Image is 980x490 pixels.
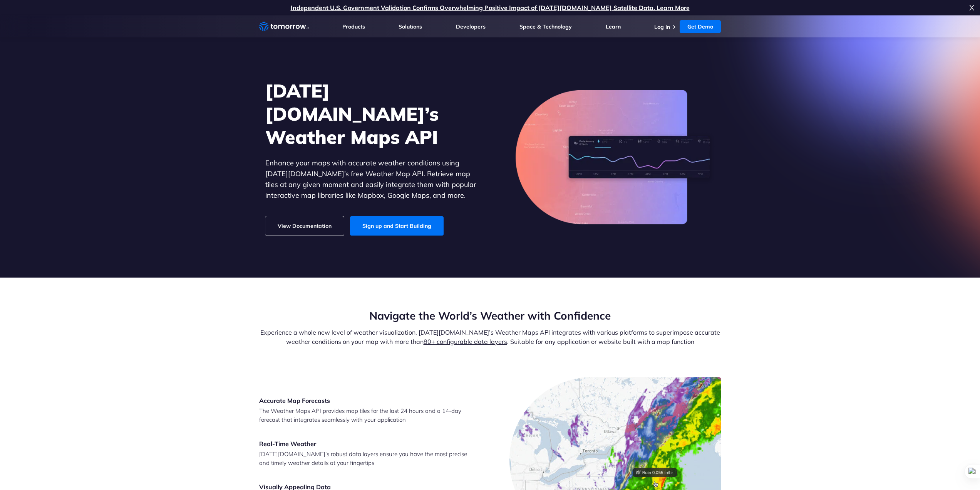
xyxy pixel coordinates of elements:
a: Space & Technology [519,23,572,30]
a: Log In [654,24,670,30]
a: Learn [606,23,621,30]
a: Independent U.S. Government Validation Confirms Overwhelming Positive Impact of [DATE][DOMAIN_NAM... [291,4,690,12]
a: Products [342,23,365,30]
a: Developers [456,23,486,30]
h3: Accurate Map Forecasts [259,396,471,405]
a: 80+ configurable data layers [424,338,507,345]
a: Solutions [399,23,422,30]
h1: [DATE][DOMAIN_NAME]’s Weather Maps API [265,79,477,148]
a: Get Demo [680,20,721,33]
h2: Navigate the World’s Weather with Confidence [259,308,721,323]
p: The Weather Maps API provides map tiles for the last 24 hours and a 14-day forecast that integrat... [259,406,471,424]
h3: Real-Time Weather [259,439,471,448]
p: Experience a whole new level of weather visualization. [DATE][DOMAIN_NAME]’s Weather Maps API int... [259,328,721,346]
p: Enhance your maps with accurate weather conditions using [DATE][DOMAIN_NAME]’s free Weather Map A... [265,158,477,201]
p: [DATE][DOMAIN_NAME]’s robust data layers ensure you have the most precise and timely weather deta... [259,450,471,467]
a: Home link [259,21,309,32]
a: Sign up and Start Building [350,216,444,236]
a: View Documentation [265,216,344,236]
